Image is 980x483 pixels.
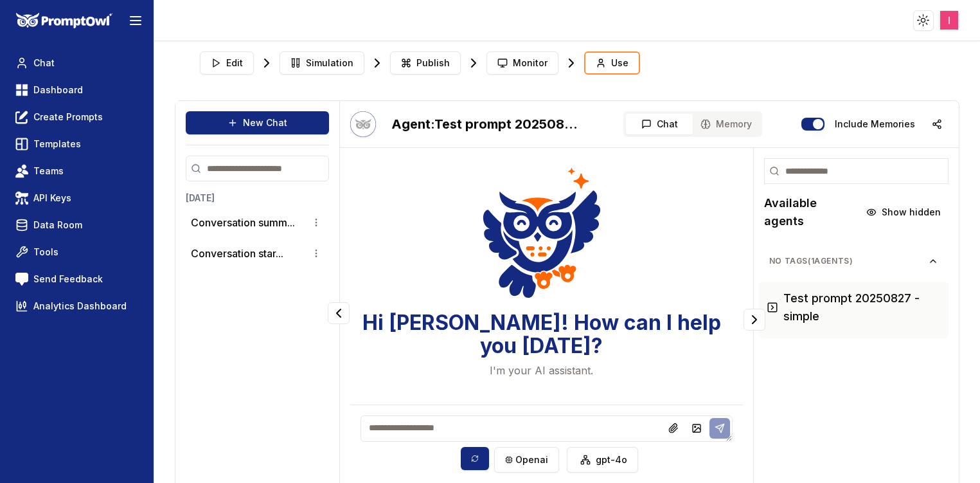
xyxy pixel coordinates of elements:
[10,187,143,210] a: API Keys
[461,447,489,470] button: Sync model selection with the edit page
[328,302,350,324] button: Collapse panel
[33,57,55,69] span: Chat
[200,51,254,75] button: Edit
[10,159,143,183] a: Teams
[390,51,461,75] button: Publish
[596,453,627,466] span: gpt-4o
[33,138,81,150] span: Templates
[764,194,859,230] h2: Available agents
[783,289,941,325] h3: Test prompt 20250827 - simple
[515,453,548,466] span: openai
[10,214,143,237] a: Data Room
[486,51,558,75] button: Monitor
[391,115,584,133] h2: Test prompt 20250827 - simple
[490,363,593,378] p: I'm your AI assistant.
[716,118,752,131] span: Memory
[567,447,638,473] button: gpt-4o
[308,246,324,261] button: Conversation options
[940,11,959,30] img: ACg8ocLcalYY8KTZ0qfGg_JirqB37-qlWKk654G7IdWEKZx1cb7MQQ=s96-c
[33,111,103,123] span: Create Prompts
[483,165,601,301] img: Welcome Owl
[350,111,376,137] img: Bot
[494,447,559,473] button: openai
[859,202,949,223] button: Show hidden
[759,251,949,271] button: No Tags(1agents)
[33,300,127,313] span: Analytics Dashboard
[801,118,824,131] button: Include memories in the messages below
[350,311,733,358] h3: Hi [PERSON_NAME]! How can I help you [DATE]?
[10,78,143,102] a: Dashboard
[10,105,143,129] a: Create Prompts
[33,192,71,205] span: API Keys
[33,219,82,232] span: Data Room
[226,57,243,69] span: Edit
[513,57,548,69] span: Monitor
[306,57,353,69] span: Simulation
[186,111,329,134] button: New Chat
[33,84,83,96] span: Dashboard
[416,57,450,69] span: Publish
[10,295,143,318] a: Analytics Dashboard
[33,246,58,259] span: Tools
[280,51,364,75] button: Simulation
[611,57,628,69] span: Use
[33,273,103,286] span: Send Feedback
[10,132,143,156] a: Templates
[10,241,143,264] a: Tools
[16,13,112,29] img: PromptOwl
[769,256,928,266] span: No Tags ( 1 agents)
[657,118,678,131] span: Chat
[15,273,28,286] img: feedback
[33,165,64,178] span: Teams
[744,309,765,331] button: Collapse panel
[191,215,295,230] button: Conversation summ...
[835,120,915,129] label: Include memories in the messages below
[308,215,324,230] button: Conversation options
[10,268,143,291] a: Send Feedback
[584,51,640,75] button: Use
[350,111,376,137] button: Talk with Hootie
[882,206,941,219] span: Show hidden
[186,192,329,205] h3: [DATE]
[191,246,283,261] button: Conversation star...
[10,51,143,75] a: Chat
